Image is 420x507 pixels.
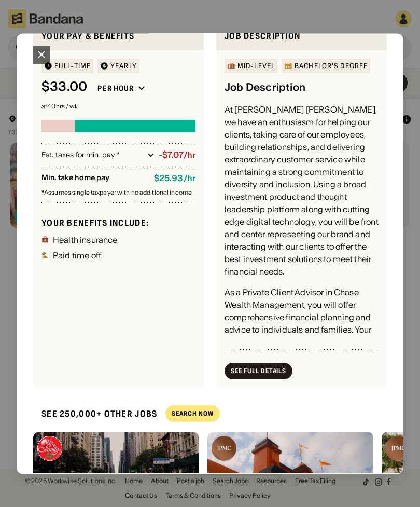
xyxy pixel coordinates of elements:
div: Job Description [225,80,305,95]
div: See Full Details [231,368,286,374]
div: Job Description [225,30,379,43]
div: Min. take home pay [41,174,146,184]
div: Your benefits include: [41,217,195,228]
div: Your pay & benefits [41,30,195,43]
img: CTBC Bank logo [37,436,62,461]
div: Health insurance [53,236,118,244]
div: at 40 hrs / wk [41,104,195,110]
div: Bachelor's Degree [295,63,368,70]
div: See 250,000+ other jobs [33,400,157,428]
div: Paid time off [53,251,101,259]
div: -$7.07/hr [159,150,195,160]
div: As a Private Client Advisor in Chase Wealth Management, you will offer comprehensive financial pl... [225,286,379,436]
div: Full-time [54,63,91,70]
img: J.P. Morgan Chase logo [386,436,411,461]
div: YEARLY [110,63,137,70]
div: $ 25.93 / hr [154,174,195,184]
div: Assumes single taxpayer with no additional income [41,190,195,196]
div: $ 33.00 [41,80,87,95]
div: Per hour [97,84,134,93]
div: Search Now [172,411,214,417]
div: Mid-Level [237,63,275,70]
img: J.P. Morgan Chase logo [212,436,236,461]
div: Est. taxes for min. pay * [41,150,143,160]
div: At [PERSON_NAME] [PERSON_NAME], we have an enthusiasm for helping our clients, taking care of our... [225,104,379,278]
